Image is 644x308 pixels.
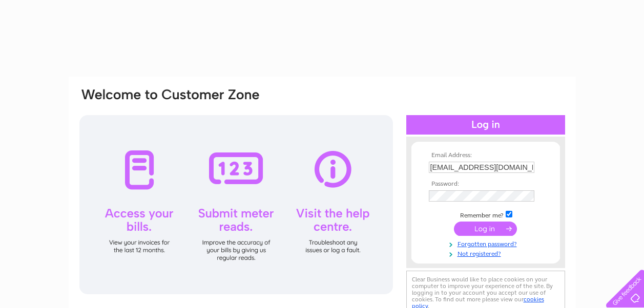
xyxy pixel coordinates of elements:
[429,248,545,258] a: Not registered?
[426,181,545,188] th: Password:
[426,209,545,219] td: Remember me?
[429,238,545,248] a: Forgotten password?
[454,222,517,236] input: Submit
[426,152,545,159] th: Email Address:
